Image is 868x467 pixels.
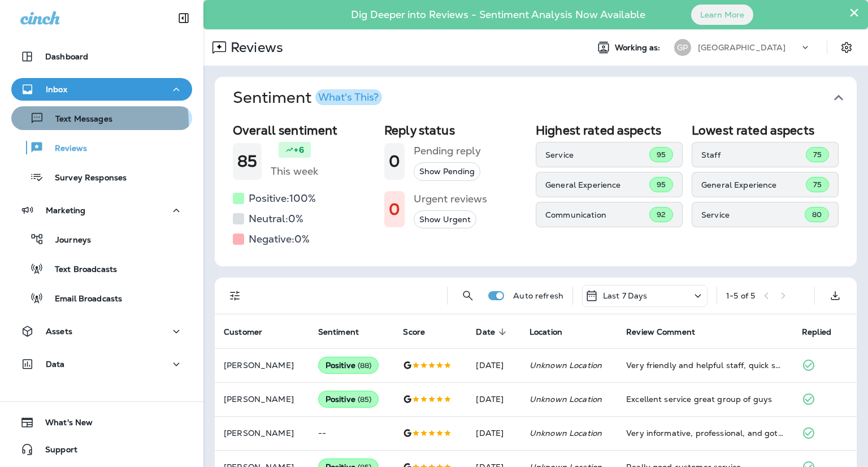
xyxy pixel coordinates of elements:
[11,136,192,159] button: Reviews
[44,173,127,184] p: Survey Responses
[691,5,753,25] button: Learn More
[11,353,192,375] button: Data
[530,327,562,337] span: Location
[615,43,663,53] span: Working as:
[11,106,192,130] button: Text Messages
[530,360,602,370] em: Unknown Location
[11,320,192,343] button: Assets
[168,7,199,29] button: Collapse Sidebar
[358,361,372,370] span: ( 88 )
[403,327,440,337] span: Score
[44,235,91,246] p: Journeys
[467,382,520,416] td: [DATE]
[836,37,857,58] button: Settings
[674,39,691,56] div: GP
[309,416,394,450] td: --
[318,13,678,16] p: Dig Deeper into Reviews - Sentiment Analysis Now Available
[726,291,755,300] div: 1 - 5 of 5
[271,162,318,180] h5: This week
[315,89,382,105] button: What's This?
[358,395,372,404] span: ( 85 )
[44,114,112,125] p: Text Messages
[249,210,303,228] h5: Neutral: 0 %
[403,327,425,337] span: Score
[545,150,649,159] p: Service
[226,39,283,56] p: Reviews
[414,210,476,229] button: Show Urgent
[44,265,117,275] p: Text Broadcasts
[233,88,382,107] h1: Sentiment
[414,142,481,160] h5: Pending reply
[545,180,649,189] p: General Experience
[467,416,520,450] td: [DATE]
[11,227,192,251] button: Journeys
[46,360,65,369] p: Data
[224,361,300,370] p: [PERSON_NAME]
[11,165,192,189] button: Survey Responses
[812,210,822,219] span: 80
[545,210,649,219] p: Communication
[318,327,374,337] span: Sentiment
[318,357,379,374] div: Positive
[11,45,192,68] button: Dashboard
[224,77,866,119] button: SentimentWhat's This?
[530,428,602,438] em: Unknown Location
[318,391,379,408] div: Positive
[233,123,375,137] h2: Overall sentiment
[46,327,72,336] p: Assets
[224,327,262,337] span: Customer
[476,327,495,337] span: Date
[802,327,831,337] span: Replied
[11,78,192,101] button: Inbox
[536,123,683,137] h2: Highest rated aspects
[46,206,85,215] p: Marketing
[692,123,839,137] h2: Lowest rated aspects
[626,327,695,337] span: Review Comment
[701,210,805,219] p: Service
[224,429,300,438] p: [PERSON_NAME]
[11,411,192,434] button: What's New
[530,394,602,404] em: Unknown Location
[698,43,785,52] p: [GEOGRAPHIC_DATA]
[467,348,520,382] td: [DATE]
[46,85,67,94] p: Inbox
[249,189,316,207] h5: Positive: 100 %
[11,199,192,222] button: Marketing
[318,92,379,102] div: What's This?
[414,190,487,208] h5: Urgent reviews
[701,180,806,189] p: General Experience
[11,257,192,280] button: Text Broadcasts
[626,327,710,337] span: Review Comment
[513,291,563,300] p: Auto refresh
[476,327,510,337] span: Date
[384,123,527,137] h2: Reply status
[530,327,577,337] span: Location
[457,284,479,307] button: Search Reviews
[11,286,192,310] button: Email Broadcasts
[237,152,257,171] h1: 85
[657,150,666,159] span: 95
[657,210,666,219] span: 92
[802,327,846,337] span: Replied
[44,294,122,305] p: Email Broadcasts
[813,150,822,159] span: 75
[626,427,784,439] div: Very informative, professional, and got the job done.
[389,152,400,171] h1: 0
[224,284,246,307] button: Filters
[701,150,806,159] p: Staff
[215,119,857,266] div: SentimentWhat's This?
[11,438,192,461] button: Support
[34,445,77,459] span: Support
[626,360,784,371] div: Very friendly and helpful staff, quick service. Definitely will go back when needed.
[813,180,822,189] span: 75
[657,180,666,189] span: 95
[414,162,480,181] button: Show Pending
[34,418,93,431] span: What's New
[224,395,300,404] p: [PERSON_NAME]
[626,394,784,405] div: Excellent service great group of guys
[318,327,359,337] span: Sentiment
[224,327,277,337] span: Customer
[603,291,648,300] p: Last 7 Days
[45,52,88,61] p: Dashboard
[249,230,310,248] h5: Negative: 0 %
